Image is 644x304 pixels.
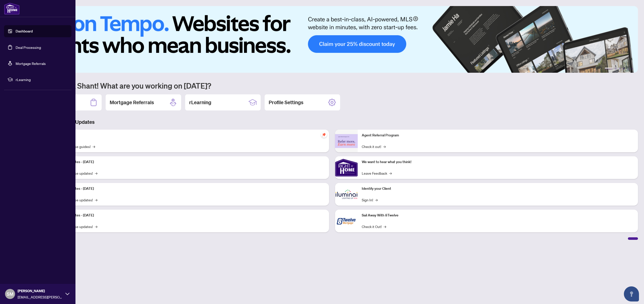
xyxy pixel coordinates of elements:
[362,170,392,176] a: Leave Feedback→
[335,183,358,206] img: Identify your Client
[627,68,629,70] button: 5
[605,68,613,70] button: 1
[53,213,325,218] p: Platform Updates - [DATE]
[619,68,621,70] button: 3
[335,134,358,148] img: Agent Referral Program
[26,6,638,73] img: Slide 0
[189,99,211,106] h2: rLearning
[375,197,378,203] span: →
[95,197,97,203] span: →
[384,224,386,229] span: →
[335,210,358,232] img: Sail Away With 8Twelve
[624,286,639,301] button: Open asap
[93,144,95,149] span: →
[53,186,325,192] p: Platform Updates - [DATE]
[95,224,97,229] span: →
[615,68,617,70] button: 2
[362,186,634,192] p: Identify your Client
[362,213,634,218] p: Sail Away With 8Twelve
[4,3,20,15] img: logo
[362,133,634,138] p: Agent Referral Program
[362,159,634,165] p: We want to hear what you think!
[95,170,97,176] span: →
[16,77,68,82] span: rLearning
[362,224,386,229] a: Check it Out!→
[623,68,625,70] button: 4
[7,290,13,297] span: SM
[383,144,386,149] span: →
[16,61,46,66] a: Mortgage Referrals
[362,197,378,203] a: Sign In!→
[335,156,358,179] img: We want to hear what you think!
[18,288,63,294] span: [PERSON_NAME]
[18,294,63,300] span: [EMAIL_ADDRESS][PERSON_NAME][DOMAIN_NAME]
[53,133,325,138] p: Self-Help
[26,81,638,90] h1: Welcome back Shant! What are you working on [DATE]?
[16,29,33,33] a: Dashboard
[269,99,303,106] h2: Profile Settings
[321,132,327,138] span: pushpin
[110,99,154,106] h2: Mortgage Referrals
[631,68,633,70] button: 6
[16,45,41,50] a: Deal Processing
[362,144,386,149] a: Check it out!→
[53,159,325,165] p: Platform Updates - [DATE]
[26,119,638,126] h3: Brokerage & Industry Updates
[389,170,392,176] span: →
